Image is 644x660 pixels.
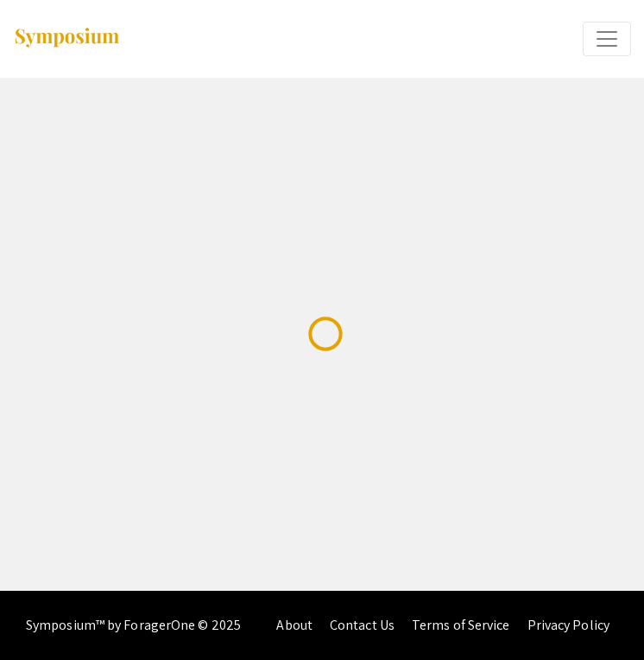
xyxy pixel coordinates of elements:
a: Privacy Policy [527,616,609,634]
img: Symposium by ForagerOne [13,27,121,50]
a: Terms of Service [412,616,510,634]
a: Contact Us [330,616,395,634]
button: Expand or Collapse Menu [583,22,631,56]
div: Symposium™ by ForagerOne © 2025 [26,591,241,660]
a: About [276,616,313,634]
